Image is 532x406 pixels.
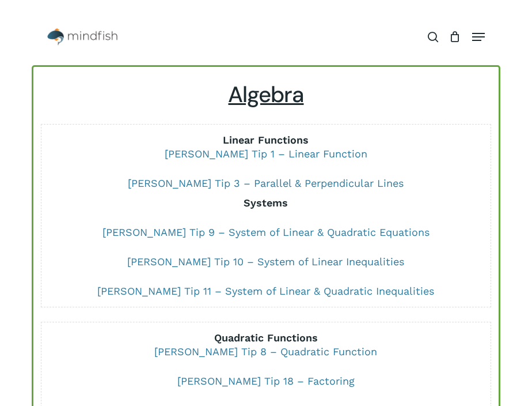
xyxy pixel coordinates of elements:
img: Mindfish Test Prep & Academics [47,28,117,46]
u: Algebra [228,80,303,109]
a: [PERSON_NAME] Tip 3 – Parallel & Perpendicular Lines [128,177,404,189]
a: [PERSON_NAME] Tip 8 – Quadratic Function [154,345,377,358]
a: [PERSON_NAME] Tip 11 – System of Linear & Quadratic Inequalities [97,285,434,297]
a: [PERSON_NAME] Tip 10 – System of Linear Inequalities [127,255,404,268]
strong: Quadratic Functions [214,332,318,344]
a: [PERSON_NAME] Tip 9 – System of Linear & Quadratic Equations [102,226,430,238]
a: Navigation Menu [472,31,485,43]
header: Main Menu [32,22,500,51]
b: Systems [244,197,288,209]
a: [PERSON_NAME] Tip 1 – Linear Function [165,148,367,160]
a: [PERSON_NAME] Tip 18 – Factoring [177,375,355,387]
strong: Linear Functions [223,134,309,146]
a: Cart [444,22,466,51]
